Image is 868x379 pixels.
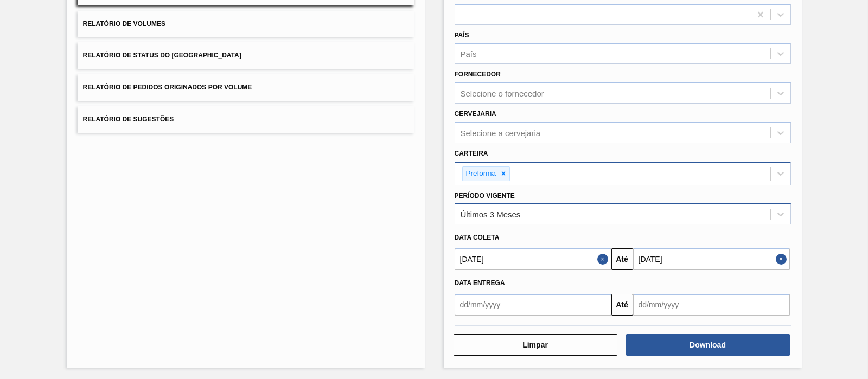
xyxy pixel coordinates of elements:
label: Período Vigente [455,192,515,200]
input: dd/mm/yyyy [455,294,611,316]
button: Limpar [454,334,617,356]
div: Selecione o fornecedor [461,89,544,98]
input: dd/mm/yyyy [633,294,790,316]
button: Relatório de Sugestões [78,106,414,133]
div: Selecione a cervejaria [461,128,541,137]
span: Data coleta [455,234,500,241]
span: Relatório de Status do [GEOGRAPHIC_DATA] [83,52,241,59]
button: Até [611,294,633,316]
button: Relatório de Pedidos Originados por Volume [78,74,414,101]
div: Preforma [463,167,498,181]
button: Close [597,248,611,270]
button: Close [776,248,790,270]
button: Relatório de Status do [GEOGRAPHIC_DATA] [78,42,414,69]
label: Carteira [455,150,488,157]
button: Download [626,334,790,356]
label: Cervejaria [455,110,496,118]
span: Relatório de Volumes [83,20,165,28]
div: Últimos 3 Meses [461,210,521,219]
div: País [461,49,477,59]
span: Relatório de Sugestões [83,115,174,123]
input: dd/mm/yyyy [633,248,790,270]
label: País [455,31,469,39]
input: dd/mm/yyyy [455,248,611,270]
span: Relatório de Pedidos Originados por Volume [83,83,252,91]
button: Relatório de Volumes [78,11,414,37]
span: Data Entrega [455,279,505,287]
button: Até [611,248,633,270]
label: Fornecedor [455,70,501,78]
